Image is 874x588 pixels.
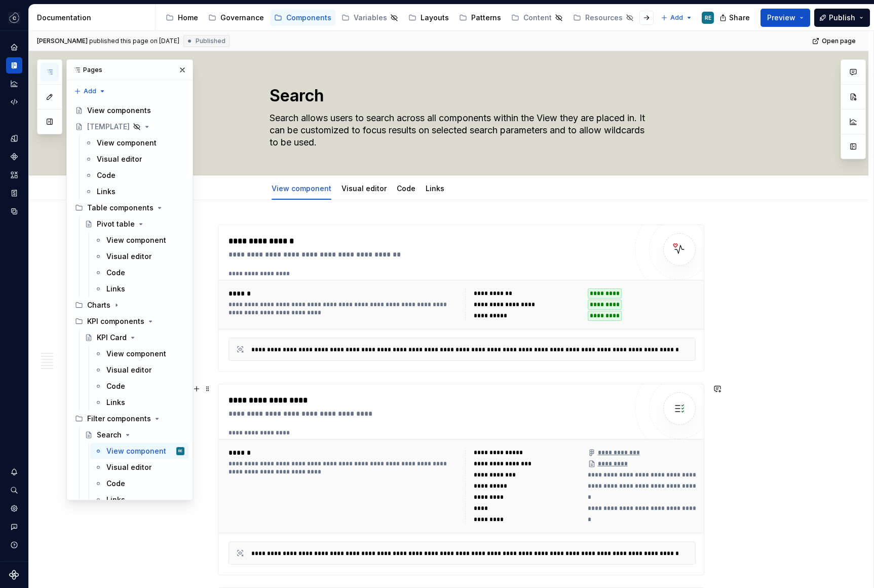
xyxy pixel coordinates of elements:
[6,519,22,535] button: Contact support
[6,39,22,55] a: Home
[220,13,264,23] div: Governance
[90,475,188,492] a: Code
[90,346,188,362] a: View component
[178,446,182,456] div: RE
[272,184,331,193] a: View component
[354,13,387,23] div: Variables
[81,183,188,200] a: Links
[81,329,188,346] a: KPI Card
[97,154,142,164] div: Visual editor
[90,232,188,248] a: View component
[67,60,193,80] div: Pages
[90,492,188,508] a: Links
[106,284,125,294] div: Links
[90,394,188,411] a: Links
[421,13,449,23] div: Layouts
[337,177,391,199] div: Visual editor
[81,427,188,443] a: Search
[162,8,656,28] div: Page tree
[670,14,683,22] span: Add
[81,216,188,232] a: Pivot table
[106,349,166,359] div: View component
[6,500,22,517] a: Settings
[814,9,870,27] button: Publish
[87,105,151,116] div: View components
[37,37,88,45] span: [PERSON_NAME]
[341,184,387,193] a: Visual editor
[6,167,22,183] a: Assets
[81,151,188,167] a: Visual editor
[705,14,711,22] div: RE
[397,184,415,193] a: Code
[89,37,179,45] div: published this page on [DATE]
[97,187,116,197] div: Links
[507,10,567,26] a: Content
[204,10,268,26] a: Governance
[97,333,127,343] div: KPI Card
[106,268,125,278] div: Code
[97,138,157,148] div: View component
[106,446,166,456] div: View component
[87,300,110,310] div: Charts
[90,362,188,378] a: Visual editor
[268,177,335,199] div: View component
[9,570,19,580] svg: Supernova Logo
[97,219,135,229] div: Pivot table
[90,248,188,265] a: Visual editor
[6,482,22,498] div: Search ⌘K
[87,203,154,213] div: Table components
[37,13,151,23] div: Documentation
[337,10,402,26] a: Variables
[6,203,22,219] a: Data sources
[569,10,638,26] a: Resources
[6,94,22,110] a: Code automation
[471,13,501,23] div: Patterns
[106,235,166,245] div: View component
[426,184,444,193] a: Links
[714,9,756,27] button: Share
[268,84,651,108] textarea: Search
[422,177,448,199] div: Links
[71,84,109,98] button: Add
[90,443,188,459] a: View componentRE
[6,130,22,146] a: Design tokens
[393,177,420,199] div: Code
[106,462,151,472] div: Visual editor
[196,37,225,45] span: Published
[270,10,335,26] a: Components
[71,102,188,119] a: View components
[829,13,855,23] span: Publish
[6,76,22,92] a: Analytics
[286,13,331,23] div: Components
[106,251,151,262] div: Visual editor
[90,378,188,394] a: Code
[729,13,750,23] span: Share
[106,479,125,489] div: Code
[81,167,188,183] a: Code
[84,87,96,95] span: Add
[6,57,22,73] div: Documentation
[809,34,860,48] a: Open page
[658,11,696,25] button: Add
[162,10,202,26] a: Home
[71,297,188,313] div: Charts
[90,265,188,281] a: Code
[106,397,125,408] div: Links
[455,10,505,26] a: Patterns
[6,185,22,201] a: Storybook stories
[767,13,795,23] span: Preview
[6,149,22,165] div: Components
[106,365,151,375] div: Visual editor
[71,313,188,329] div: KPI components
[87,316,144,326] div: KPI components
[87,122,130,132] div: [TEMPLATE]
[106,381,125,391] div: Code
